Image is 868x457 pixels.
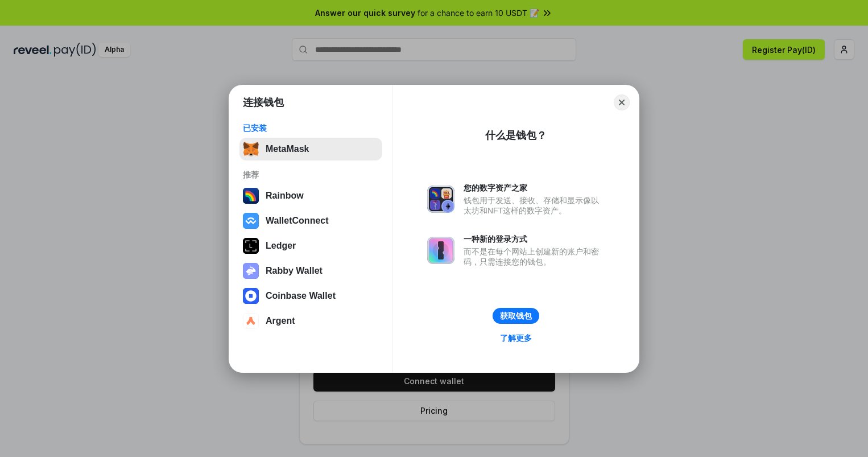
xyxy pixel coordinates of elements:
div: MetaMask [266,144,309,154]
img: svg+xml,%3Csvg%20width%3D%2228%22%20height%3D%2228%22%20viewBox%3D%220%200%2028%2028%22%20fill%3D... [243,288,259,304]
div: Rainbow [266,191,304,201]
div: 您的数字资产之家 [464,183,605,193]
button: Ledger [239,234,382,257]
div: 推荐 [243,170,379,180]
div: Rabby Wallet [266,266,323,276]
img: svg+xml,%3Csvg%20xmlns%3D%22http%3A%2F%2Fwww.w3.org%2F2000%2Fsvg%22%20width%3D%2228%22%20height%3... [243,238,259,254]
button: MetaMask [239,138,382,160]
img: svg+xml,%3Csvg%20width%3D%2228%22%20height%3D%2228%22%20viewBox%3D%220%200%2028%2028%22%20fill%3D... [243,213,259,229]
div: Argent [266,316,295,326]
div: 而不是在每个网站上创建新的账户和密码，只需连接您的钱包。 [464,246,605,267]
button: Rabby Wallet [239,260,382,282]
img: svg+xml,%3Csvg%20width%3D%2228%22%20height%3D%2228%22%20viewBox%3D%220%200%2028%2028%22%20fill%3D... [243,313,259,329]
img: svg+xml,%3Csvg%20width%3D%22120%22%20height%3D%22120%22%20viewBox%3D%220%200%20120%20120%22%20fil... [243,188,259,204]
img: svg+xml,%3Csvg%20xmlns%3D%22http%3A%2F%2Fwww.w3.org%2F2000%2Fsvg%22%20fill%3D%22none%22%20viewBox... [427,237,454,264]
div: Ledger [266,241,296,251]
div: 钱包用于发送、接收、存储和显示像以太坊和NFT这样的数字资产。 [464,195,605,216]
h1: 连接钱包 [243,96,284,109]
div: 一种新的登录方式 [464,234,605,244]
button: Coinbase Wallet [239,285,382,307]
div: 已安装 [243,123,379,133]
img: svg+xml,%3Csvg%20xmlns%3D%22http%3A%2F%2Fwww.w3.org%2F2000%2Fsvg%22%20fill%3D%22none%22%20viewBox... [243,263,259,279]
a: 了解更多 [493,331,539,345]
button: 获取钱包 [493,308,539,324]
button: WalletConnect [239,209,382,232]
div: Coinbase Wallet [266,291,336,301]
div: 什么是钱包？ [485,129,547,142]
div: 获取钱包 [500,311,532,321]
button: Close [614,94,630,110]
img: svg+xml,%3Csvg%20xmlns%3D%22http%3A%2F%2Fwww.w3.org%2F2000%2Fsvg%22%20fill%3D%22none%22%20viewBox... [427,186,454,213]
button: Rainbow [239,184,382,207]
div: 了解更多 [500,333,532,343]
div: WalletConnect [266,216,329,226]
button: Argent [239,310,382,332]
img: svg+xml,%3Csvg%20fill%3D%22none%22%20height%3D%2233%22%20viewBox%3D%220%200%2035%2033%22%20width%... [243,141,259,157]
